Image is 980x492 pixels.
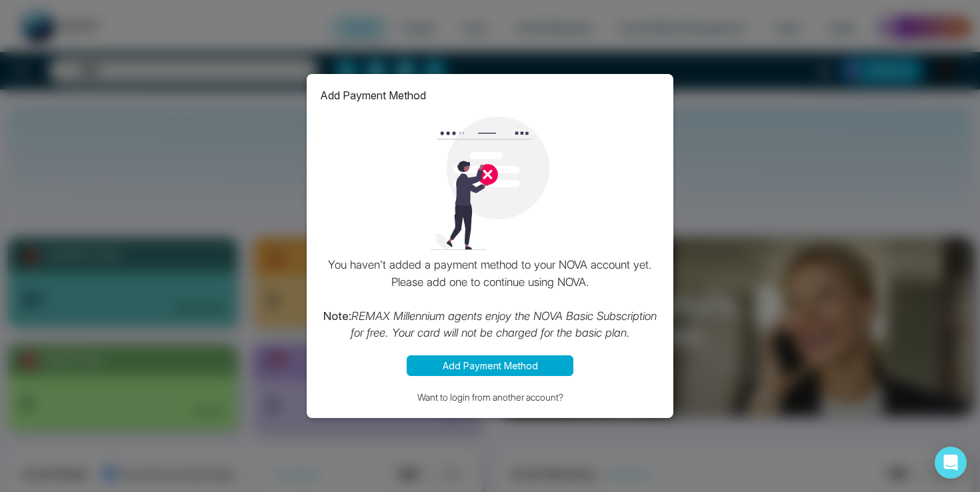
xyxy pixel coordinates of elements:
p: You haven't added a payment method to your NOVA account yet. Please add one to continue using NOVA. [320,257,660,342]
i: REMAX Millennium agents enjoy the NOVA Basic Subscription for free. Your card will not be charged... [351,309,657,340]
img: loading [423,117,557,250]
button: Want to login from another account? [320,389,660,405]
p: Add Payment Method [320,87,426,103]
div: Open Intercom Messenger [935,447,967,479]
strong: Note: [323,309,351,323]
button: Add Payment Method [407,355,573,376]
